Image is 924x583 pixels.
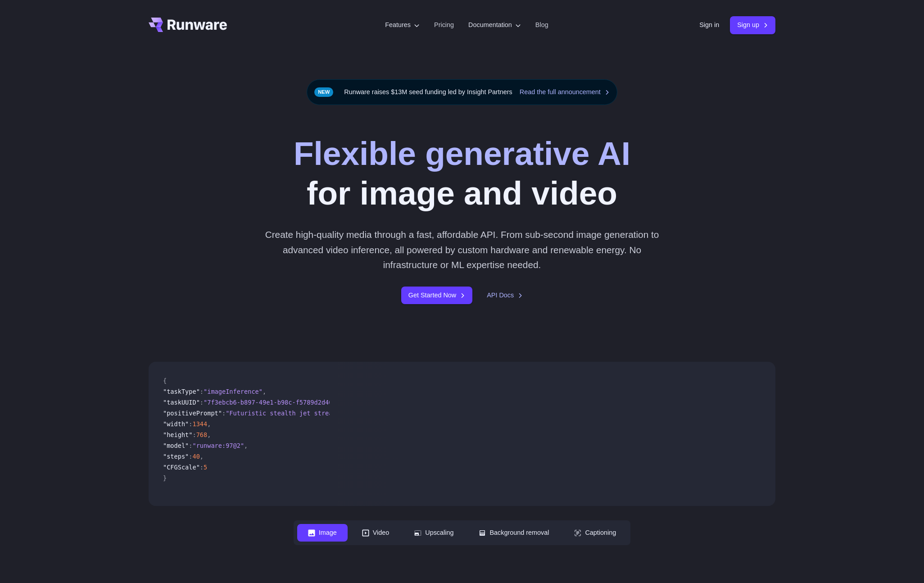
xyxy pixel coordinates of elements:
[189,420,192,428] span: :
[535,20,548,30] a: Blog
[189,442,192,449] span: :
[163,474,167,482] span: }
[163,388,200,395] span: "taskType"
[434,20,454,30] a: Pricing
[163,399,200,406] span: "taskUUID"
[262,227,663,272] p: Create high-quality media through a fast, affordable API. From sub-second image generation to adv...
[468,20,521,30] label: Documentation
[192,442,244,449] span: "runware:97@2"
[163,442,189,449] span: "model"
[196,431,208,438] span: 768
[192,453,199,460] span: 40
[189,453,192,460] span: :
[163,410,222,417] span: "positivePrompt"
[699,20,719,30] a: Sign in
[403,524,464,542] button: Upscaling
[401,287,472,304] a: Get Started Now
[385,20,420,30] label: Features
[200,464,204,471] span: :
[244,442,248,449] span: ,
[351,524,400,542] button: Video
[163,464,200,471] span: "CFGScale"
[487,290,523,301] a: API Docs
[468,524,560,542] button: Background removal
[192,431,196,438] span: :
[163,431,192,438] span: "height"
[204,464,207,471] span: 5
[297,524,348,542] button: Image
[294,134,630,213] h1: for image and video
[192,420,207,428] span: 1344
[226,410,561,417] span: "Futuristic stealth jet streaking through a neon-lit cityscape with glowing purple exhaust"
[149,18,227,32] a: Go to /
[730,16,775,34] a: Sign up
[207,420,211,428] span: ,
[263,388,266,395] span: ,
[207,431,211,438] span: ,
[163,453,189,460] span: "steps"
[307,79,617,105] div: Runware raises $13M seed funding led by Insight Partners
[204,388,263,395] span: "imageInference"
[200,388,204,395] span: :
[294,135,630,172] strong: Flexible generative AI
[163,377,167,384] span: {
[163,420,189,428] span: "width"
[200,399,204,406] span: :
[563,524,627,542] button: Captioning
[222,410,226,417] span: :
[200,453,204,460] span: ,
[520,87,610,97] a: Read the full announcement
[204,399,344,406] span: "7f3ebcb6-b897-49e1-b98c-f5789d2d40d7"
